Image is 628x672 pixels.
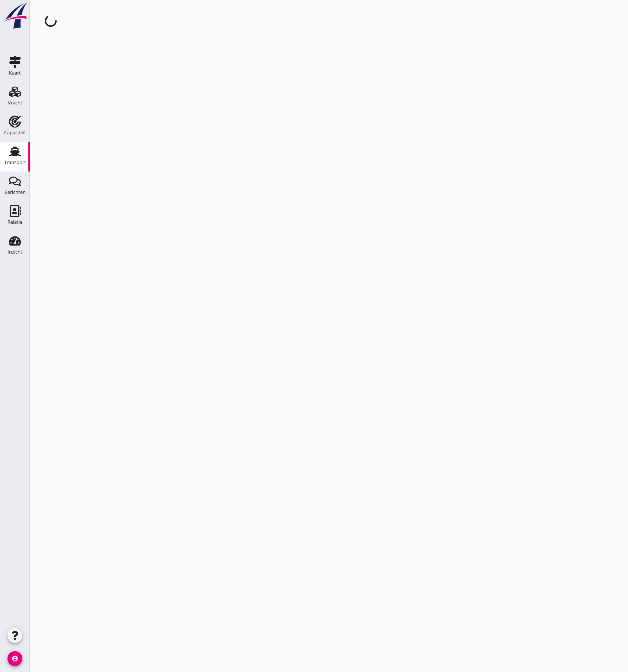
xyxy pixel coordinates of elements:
div: Berichten [4,190,26,195]
div: Transport [4,160,26,165]
div: Vracht [8,100,22,105]
div: Relatie [7,220,22,224]
img: logo-small.a267ee39.svg [1,2,28,29]
div: Inzicht [7,249,22,254]
i: account_circle [7,651,22,666]
div: Capaciteit [4,130,26,135]
div: Kaart [9,70,21,75]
